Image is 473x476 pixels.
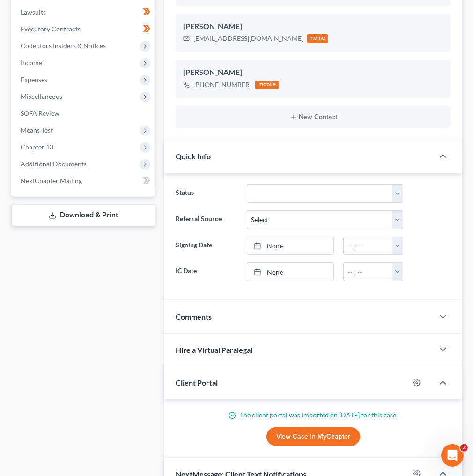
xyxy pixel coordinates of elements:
[21,160,87,168] span: Additional Documents
[13,21,155,37] a: Executory Contracts
[171,262,242,281] label: IC Date
[344,237,392,255] input: -- : --
[176,378,218,387] span: Client Portal
[176,410,451,420] p: The client portal was imported on [DATE] for this case.
[460,444,468,452] span: 2
[11,204,155,226] a: Download & Print
[21,8,46,16] span: Lawsuits
[193,34,303,43] div: [EMAIL_ADDRESS][DOMAIN_NAME]
[21,75,47,83] span: Expenses
[183,113,443,121] button: New Contact
[176,152,211,161] span: Quick Info
[176,345,252,354] span: Hire a Virtual Paralegal
[21,25,81,33] span: Executory Contracts
[171,210,242,229] label: Referral Source
[176,312,212,321] span: Comments
[247,263,333,281] a: None
[21,126,53,134] span: Means Test
[13,4,155,21] a: Lawsuits
[13,172,155,189] a: NextChapter Mailing
[247,237,333,255] a: None
[183,21,443,32] div: [PERSON_NAME]
[21,143,53,151] span: Chapter 13
[307,34,328,43] div: home
[21,92,62,100] span: Miscellaneous
[266,427,360,446] a: View Case in MyChapter
[171,184,242,203] label: Status
[183,67,443,78] div: [PERSON_NAME]
[171,237,242,255] label: Signing Date
[21,42,106,50] span: Codebtors Insiders & Notices
[13,105,155,122] a: SOFA Review
[21,109,59,117] span: SOFA Review
[344,263,392,281] input: -- : --
[255,81,279,89] div: mobile
[21,177,82,185] span: NextChapter Mailing
[21,59,42,67] span: Income
[441,444,464,467] iframe: Intercom live chat
[193,80,251,89] div: [PHONE_NUMBER]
